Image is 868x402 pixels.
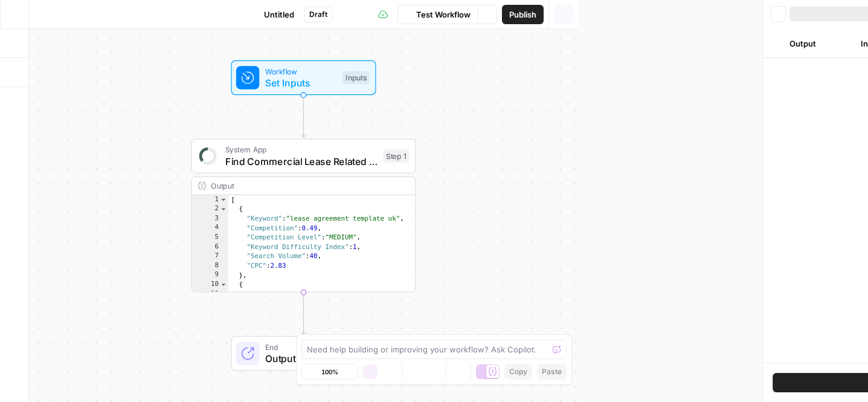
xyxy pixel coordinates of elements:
div: 7 [192,252,228,262]
div: 3 [192,214,228,224]
div: EndOutput [191,336,416,371]
span: Set Inputs [265,76,337,90]
button: Output [770,34,835,53]
span: Untitled [264,8,294,21]
button: Paste [537,364,567,380]
div: Step 1 [384,149,410,163]
span: End [265,341,364,352]
div: Output [211,180,376,192]
span: Workflow [265,65,337,77]
span: Toggle code folding, rows 2 through 9 [219,205,227,215]
button: Copy [504,364,532,380]
span: Test Workflow [416,8,471,21]
div: 8 [192,261,228,271]
div: 6 [192,242,228,252]
div: 5 [192,233,228,242]
g: Edge from start to step_1 [301,95,306,137]
span: Toggle code folding, rows 1 through 546 [219,195,227,205]
div: 2 [192,205,228,215]
div: 9 [192,271,228,280]
g: Edge from step_1 to end [301,293,306,335]
div: WorkflowSet InputsInputs [191,60,416,96]
span: Find Commercial Lease Related Keywords [225,154,378,169]
span: Toggle code folding, rows 10 through 17 [219,280,227,290]
button: Test Workflow [397,5,478,24]
div: Inputs [342,71,369,85]
span: Paste [542,366,562,377]
span: Copy [509,366,527,377]
span: 100% [321,367,338,377]
div: 1 [192,195,228,205]
div: 11 [192,290,228,299]
div: 4 [192,224,228,233]
span: Draft [309,9,327,20]
span: Publish [509,8,536,21]
span: Output [265,351,364,366]
button: Untitled [246,5,301,24]
span: System App [225,144,378,155]
div: 10 [192,280,228,290]
div: System AppFind Commercial Lease Related KeywordsStep 1Output[ { "Keyword":"lease agreement templa... [191,138,416,292]
button: Publish [502,5,544,24]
